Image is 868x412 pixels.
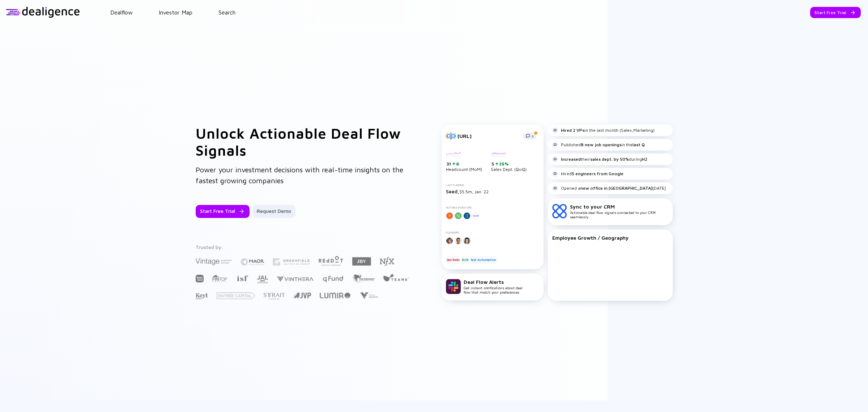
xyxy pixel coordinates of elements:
[552,127,655,133] div: in the last month (Sales,Marketing)
[572,171,624,176] strong: 5 engineers from Google
[359,292,378,299] img: Viola Growth
[196,125,413,159] h1: Unlock Actionable Deal Flow Signals
[642,156,647,162] strong: H2
[264,293,285,300] img: Strait Capital
[294,293,311,298] img: Jerusalem Venture Partners
[447,161,482,167] div: 31
[446,256,460,263] div: DevTools
[590,156,629,162] strong: sales dept. by 50%
[491,151,527,172] div: Sales Dept. (QoQ)
[236,275,248,281] img: Israel Secondary Fund
[212,274,227,282] img: FINTOP Capital
[580,185,652,191] strong: new office in [GEOGRAPHIC_DATA]
[273,258,310,265] img: Greenfield Partners
[552,156,647,162] div: their during
[552,235,668,241] div: Employee Growth / Geography
[446,206,539,209] div: Notable Investors
[446,151,482,172] div: Headcount (MoM)
[810,7,861,18] button: Start Free Trial
[380,257,394,266] img: NFX
[461,256,469,263] div: B2B
[241,256,264,268] img: Maor Investments
[252,205,295,218] button: Request Demo
[352,257,371,266] img: JBV Capital
[110,9,133,16] a: Dealflow
[196,244,410,250] div: Trusted by:
[581,142,621,147] strong: 8 new job openings
[446,184,539,187] div: Last Funding
[455,161,459,167] div: 6
[552,171,624,177] div: Hired
[159,9,192,16] a: Investor Map
[561,156,581,162] strong: Increased
[196,165,403,185] span: Power your investment decisions with real-time insights on the fastest growing companies
[217,293,255,299] img: Entrée Capital
[446,231,539,234] div: Founders
[561,127,584,133] strong: Hired 2 VPs
[464,279,523,294] div: Get instant notifications about deal flow that match your preferences
[446,188,459,194] span: Seed,
[552,142,645,148] div: Published in the
[277,276,314,282] img: Vinthera
[320,293,350,298] img: Lumir Ventures
[570,203,668,219] div: Actionable deal flow signals connected to your CRM seamlessly
[383,274,409,281] img: Team8
[218,9,235,16] a: Search
[492,161,527,167] div: 5
[464,279,523,285] div: Deal Flow Alerts
[470,256,497,263] div: Test Automation
[446,188,539,194] div: $5.5m, Jan `22
[322,274,344,283] img: Q Fund
[318,255,344,266] img: Red Dot Capital Partners
[552,185,666,191] div: Opened a [DATE]
[570,203,668,210] div: Sync to your CRM
[196,257,232,266] img: Vintage Investment Partners
[257,276,268,283] img: JAL Ventures
[196,293,208,300] img: Key1 Capital
[196,205,250,218] button: Start Free Trial
[458,133,519,139] div: [URL]
[352,274,374,283] img: The Elephant
[498,161,509,167] div: 25%
[633,142,645,147] strong: last Q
